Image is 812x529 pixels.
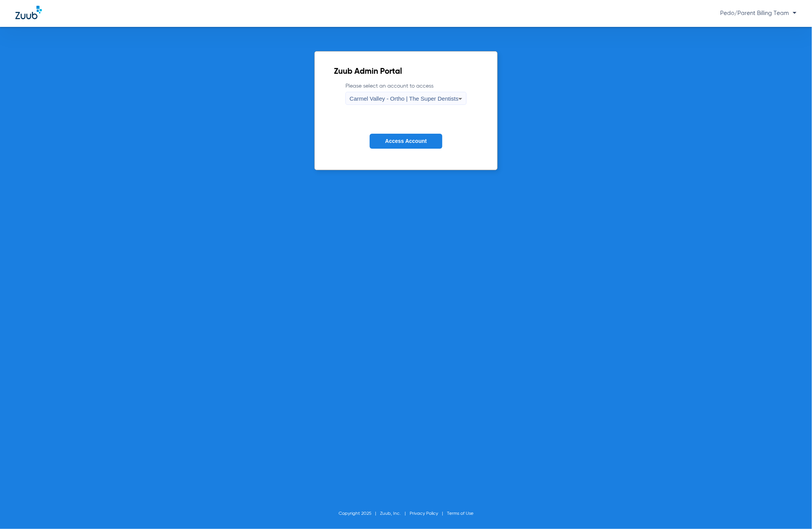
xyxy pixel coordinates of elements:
[380,510,410,517] li: Zuub, Inc.
[350,95,458,102] span: Carmel Valley - Ortho | The Super Dentists
[385,138,427,144] span: Access Account
[447,511,473,516] a: Terms of Use
[774,492,812,529] iframe: Chat Widget
[370,134,442,149] button: Access Account
[720,10,797,16] span: Pedo/Parent Billing Team
[15,6,42,19] img: Zuub Logo
[334,68,478,76] h2: Zuub Admin Portal
[410,511,438,516] a: Privacy Policy
[345,82,467,105] label: Please select an account to access
[339,510,380,517] li: Copyright 2025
